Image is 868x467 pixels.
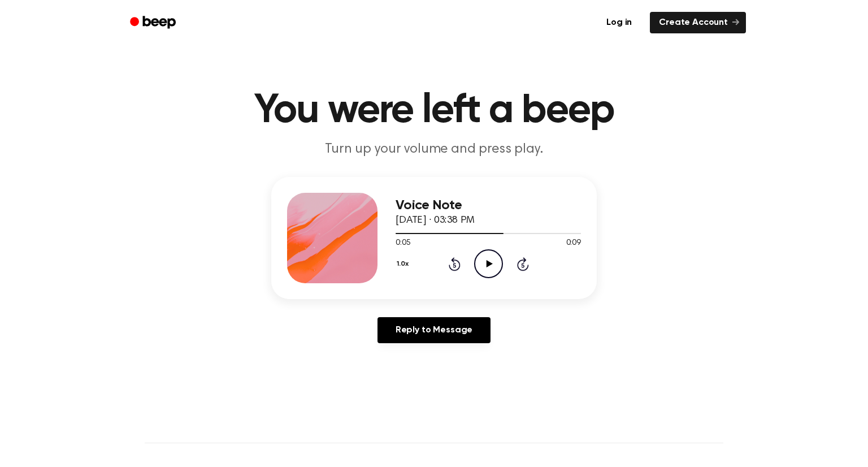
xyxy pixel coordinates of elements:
[122,12,186,34] a: Beep
[396,254,413,274] button: 1.0x
[595,10,643,36] a: Log in
[650,12,746,33] a: Create Account
[396,215,475,226] span: [DATE] · 03:38 PM
[145,90,723,131] h1: You were left a beep
[566,237,581,249] span: 0:09
[217,140,651,159] p: Turn up your volume and press play.
[396,198,581,213] h3: Voice Note
[377,317,491,343] a: Reply to Message
[396,237,410,249] span: 0:05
